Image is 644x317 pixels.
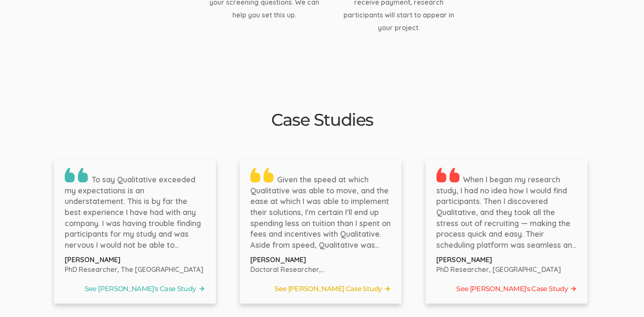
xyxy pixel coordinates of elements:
[65,167,75,182] img: Double quote
[250,167,260,182] img: Double quote
[436,167,577,250] p: When I began my research study, I had no idea how I would find participants. Then I discovered Qu...
[449,167,460,182] img: Double quote
[65,282,205,295] a: See [PERSON_NAME]'s Case Study
[436,282,577,295] a: See [PERSON_NAME]'s Case Study
[436,264,577,274] p: PhD Researcher, [GEOGRAPHIC_DATA]
[250,167,391,250] p: Given the speed at which Qualitative was able to move, and the ease at which I was able to implem...
[65,255,205,264] p: [PERSON_NAME]
[263,167,274,182] img: Double quote
[436,255,577,264] p: [PERSON_NAME]
[78,167,88,182] img: Double quote
[436,167,447,182] img: Double quote
[250,255,391,264] p: [PERSON_NAME]
[65,264,205,274] p: PhD Researcher, The [GEOGRAPHIC_DATA]
[54,110,590,129] h2: Case Studies
[250,282,391,295] a: See [PERSON_NAME] Case Study
[250,264,391,274] p: Doctoral Researcher, [GEOGRAPHIC_DATA]
[65,167,205,250] p: To say Qualitative exceeded my expectations is an understatement. This is by far the best experie...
